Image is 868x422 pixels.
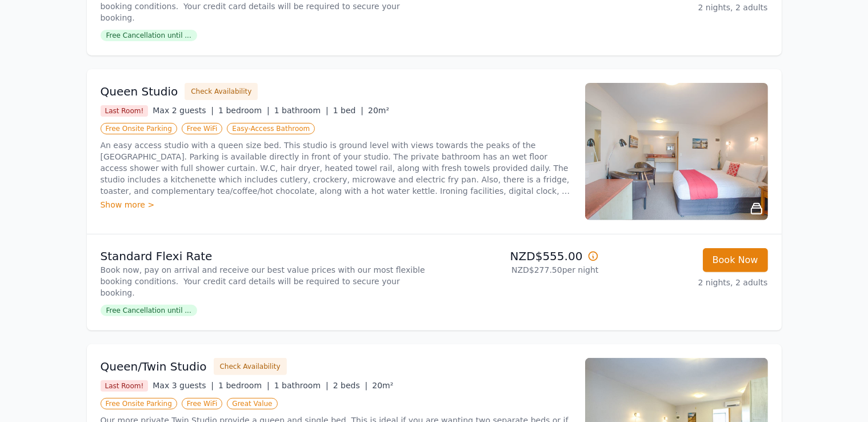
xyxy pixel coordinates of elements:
span: Max 3 guests | [153,381,214,390]
p: 2 nights, 2 adults [608,277,768,288]
p: NZD$277.50 per night [439,264,599,276]
span: 2 beds | [333,381,368,390]
p: Standard Flexi Rate [101,248,430,264]
h3: Queen Studio [101,83,178,99]
span: 20m² [368,106,389,115]
p: Book now, pay on arrival and receive our best value prices with our most flexible booking conditi... [101,264,430,298]
button: Book Now [703,248,768,272]
p: 2 nights, 2 adults [608,2,768,13]
span: 1 bed | [333,106,363,115]
span: Free Onsite Parking [101,123,177,134]
span: Free Onsite Parking [101,398,177,409]
span: Free WiFi [182,398,223,409]
span: Free Cancellation until ... [101,305,197,316]
span: Max 2 guests | [153,106,214,115]
button: Check Availability [185,83,258,100]
span: 1 bedroom | [218,381,270,390]
span: 1 bedroom | [218,106,270,115]
div: Show more > [101,199,571,210]
span: Last Room! [101,380,149,392]
p: An easy access studio with a queen size bed. This studio is ground level with views towards the p... [101,140,571,197]
span: Free Cancellation until ... [101,30,197,41]
button: Check Availability [214,358,287,375]
span: Free WiFi [182,123,223,134]
span: Easy-Access Bathroom [227,123,315,134]
span: 1 bathroom | [274,106,329,115]
span: 1 bathroom | [274,381,329,390]
p: NZD$555.00 [439,248,599,264]
span: Last Room! [101,105,149,117]
span: Great Value [227,398,277,409]
span: 20m² [372,381,393,390]
h3: Queen/Twin Studio [101,359,207,375]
